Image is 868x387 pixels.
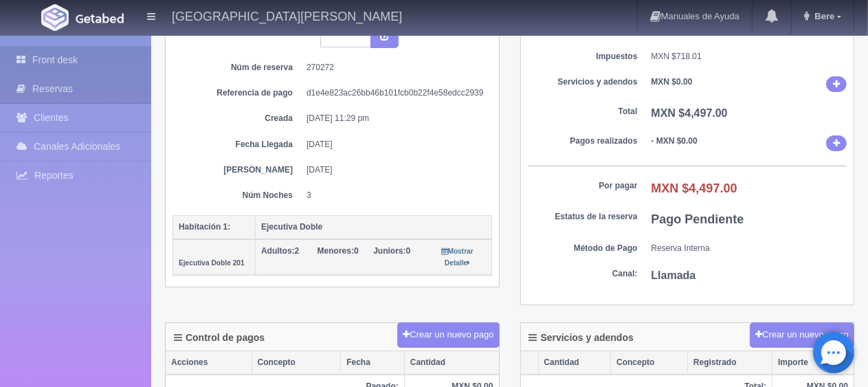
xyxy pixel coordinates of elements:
[166,351,252,375] th: Acciones
[528,51,638,63] dt: Impuestos
[528,211,638,223] dt: Estatus de la reserva
[397,322,499,348] button: Crear un nuevo pago
[41,4,69,31] img: Getabed
[528,268,638,280] dt: Canal:
[307,139,482,151] dd: [DATE]
[183,62,293,74] dt: Núm de reserva
[528,106,638,118] dt: Total
[772,351,854,375] th: Importe
[538,351,611,375] th: Cantidad
[528,135,638,147] dt: Pagos realizados
[174,333,265,343] h4: Control de pagos
[307,164,482,176] dd: [DATE]
[183,139,293,151] dt: Fecha Llegada
[442,246,474,267] a: Mostrar Detalle
[307,62,482,74] dd: 270272
[252,351,341,375] th: Concepto
[652,181,737,195] b: MXN $4,497.00
[611,351,688,375] th: Concepto
[652,107,728,119] b: MXN $4,497.00
[652,136,698,146] b: - MXN $0.00
[261,246,299,256] span: 2
[179,222,230,232] b: Habitación 1:
[307,87,482,99] dd: d1e4e823ac26bb46b101fcb0b22f4e58edcc2939
[183,164,293,176] dt: [PERSON_NAME]
[404,351,498,375] th: Cantidad
[318,246,354,256] strong: Menores:
[318,246,359,256] span: 0
[652,77,693,87] b: MXN $0.00
[307,190,482,201] dd: 3
[373,246,405,256] strong: Juniors:
[179,259,245,267] small: Ejecutiva Doble 201
[341,351,405,375] th: Fecha
[307,113,482,124] dd: [DATE] 11:29 pm
[528,243,638,254] dt: Método de Pago
[528,180,638,192] dt: Por pagar
[528,76,638,88] dt: Servicios y adendos
[811,11,834,21] span: Bere
[373,246,410,256] span: 0
[652,212,744,226] b: Pago Pendiente
[183,87,293,99] dt: Referencia de pago
[261,246,295,256] strong: Adultos:
[529,333,634,343] h4: Servicios y adendos
[750,322,854,348] button: Crear un nuevo cargo
[652,243,847,254] dd: Reserva Interna
[652,51,847,63] dd: MXN $718.01
[183,113,293,124] dt: Creada
[172,7,402,24] h4: [GEOGRAPHIC_DATA][PERSON_NAME]
[76,13,124,23] img: Getabed
[442,247,474,267] small: Mostrar Detalle
[183,190,293,201] dt: Núm Noches
[687,351,772,375] th: Registrado
[652,269,696,281] b: Llamada
[256,215,492,239] th: Ejecutiva Doble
